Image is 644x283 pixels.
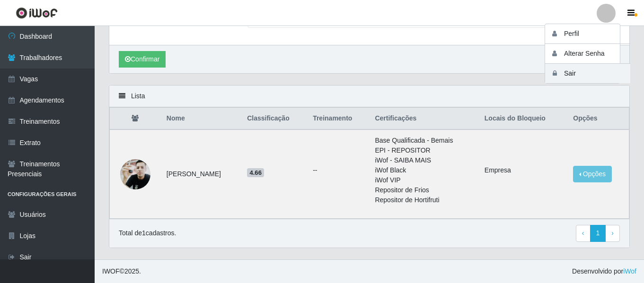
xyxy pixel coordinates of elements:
[369,108,478,130] th: Certificações
[161,108,241,130] th: Nome
[375,185,473,195] li: Repositor de Frios
[16,7,58,19] img: CoreUI Logo
[611,229,614,237] span: ›
[582,229,584,237] span: ‹
[375,165,473,175] li: iWof Black
[590,225,606,242] a: 1
[623,267,636,275] a: iWof
[120,154,150,194] img: 1730639416659.jpeg
[545,24,630,44] button: Perfil
[576,225,591,242] a: Previous
[161,129,241,219] td: [PERSON_NAME]
[307,108,369,130] th: Treinamento
[572,266,636,276] span: Desenvolvido por
[479,108,567,130] th: Locais do Bloqueio
[375,175,473,185] li: iWof VIP
[567,108,629,130] th: Opções
[545,64,630,83] button: Sair
[605,225,620,242] a: Next
[375,146,473,155] li: EPI - REPOSITOR
[102,267,120,275] span: IWOF
[375,136,473,146] li: Base Qualificada - Bemais
[109,86,629,107] div: Lista
[313,165,363,175] ul: --
[545,44,630,64] button: Alterar Senha
[247,168,264,178] span: 4.66
[119,228,176,238] p: Total de 1 cadastros.
[375,155,473,165] li: iWof - SAIBA MAIS
[241,108,307,130] th: Classificação
[119,51,166,68] button: Confirmar
[576,225,620,242] nav: pagination
[375,195,473,205] li: Repositor de Hortifruti
[573,166,612,182] button: Opções
[485,165,562,175] li: Empresa
[102,266,141,276] span: © 2025 .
